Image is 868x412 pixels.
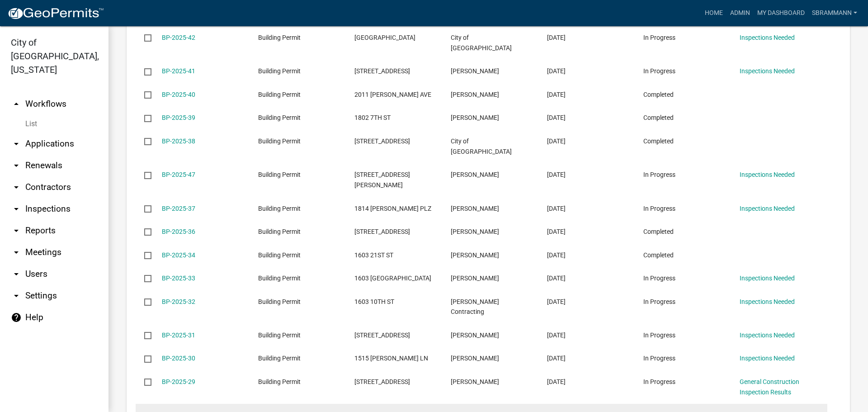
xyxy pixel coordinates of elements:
span: City of Harlan [451,34,512,52]
span: Susan Brammann [451,378,499,385]
a: Inspections Needed [740,34,795,41]
span: Building Permit [258,298,301,305]
span: Nick Beermann [451,114,499,121]
span: In Progress [643,378,675,385]
span: 04/14/2025 [547,251,566,259]
span: In Progress [643,298,675,305]
i: help [11,312,22,323]
span: 2011 MORSE AVE [354,91,431,98]
a: BP-2025-47 [162,171,195,178]
span: Building Permit [258,275,301,282]
span: In Progress [643,67,675,75]
span: 1603 10TH ST [354,298,394,305]
span: Wendy Deal [451,205,499,212]
span: 04/18/2025 [547,205,566,212]
a: Inspections Needed [740,298,795,305]
span: 1603 CHEYENNE AVE [354,275,431,282]
a: Inspections Needed [740,331,795,339]
span: Susan Brammann [451,67,499,75]
span: 05/02/2025 [547,34,566,41]
span: Building Permit [258,67,301,75]
span: 1802 7TH ST [354,114,391,121]
span: In Progress [643,355,675,362]
a: BP-2025-36 [162,228,195,235]
span: Completed [643,114,674,121]
span: Completed [643,228,674,235]
span: 1220 GARFIELD AVE [354,228,410,235]
a: BP-2025-31 [162,331,195,339]
a: BP-2025-38 [162,137,195,145]
span: 04/15/2025 [547,228,566,235]
span: 1211 6TH ST [354,137,410,145]
i: arrow_drop_down [11,247,22,258]
a: Home [701,5,726,22]
span: Baxter Contracting [451,298,499,316]
span: Susan Brammann [451,251,499,259]
a: Inspections Needed [740,171,795,178]
span: 04/09/2025 [547,355,566,362]
span: 04/09/2025 [547,378,566,385]
a: BP-2025-33 [162,275,195,282]
span: 05/01/2025 [547,67,566,75]
a: My Dashboard [754,5,808,22]
span: 04/18/2025 [547,171,566,178]
span: Building Permit [258,91,301,98]
a: BP-2025-34 [162,251,195,259]
span: 04/10/2025 [547,298,566,305]
span: 05/01/2025 [547,91,566,98]
a: BP-2025-40 [162,91,195,98]
span: Natalia Ewing [451,91,499,98]
span: Jeremiah Ruby [451,275,499,282]
span: Building Permit [258,171,301,178]
i: arrow_drop_down [11,182,22,193]
span: In Progress [643,275,675,282]
span: Building Permit [258,355,301,362]
span: Building Permit [258,114,301,121]
span: Jason Irish [451,331,499,339]
span: In Progress [643,34,675,41]
a: BP-2025-37 [162,205,195,212]
i: arrow_drop_down [11,138,22,149]
span: Building Permit [258,251,301,259]
span: 04/21/2025 [547,137,566,145]
span: 1603 21ST ST [354,251,393,259]
span: 406 GARY SCULL DR [354,171,410,189]
span: Building Permit [258,331,301,339]
span: Zach Jensen [451,355,499,362]
a: Inspections Needed [740,205,795,212]
span: Completed [643,137,674,145]
span: 04/10/2025 [547,331,566,339]
span: Building Permit [258,34,301,41]
a: BP-2025-29 [162,378,195,385]
span: 04/10/2025 [547,275,566,282]
span: Building Permit [258,228,301,235]
span: Building Permit [258,378,301,385]
span: In Progress [643,171,675,178]
span: Completed [643,91,674,98]
span: City of Harlan [451,137,512,155]
span: 612 COURT ST [354,378,410,385]
i: arrow_drop_up [11,99,22,109]
a: Inspections Needed [740,67,795,75]
a: BP-2025-30 [162,355,195,362]
a: BP-2025-39 [162,114,195,121]
span: 1906 FRANKLIN AVE [354,331,410,339]
span: D Yamada [451,228,499,235]
i: arrow_drop_down [11,269,22,279]
a: Inspections Needed [740,355,795,362]
a: BP-2025-41 [162,67,195,75]
i: arrow_drop_down [11,290,22,301]
a: General Construction Inspection Results [740,378,799,396]
a: SBrammann [808,5,861,22]
a: Inspections Needed [740,275,795,282]
i: arrow_drop_down [11,204,22,214]
a: BP-2025-32 [162,298,195,305]
a: BP-2025-42 [162,34,195,41]
span: 902 WILLOW ST [354,67,410,75]
a: Admin [726,5,754,22]
span: 1515 LINDA LN [354,355,428,362]
span: Completed [643,251,674,259]
span: Building Permit [258,137,301,145]
span: 911 LAUREL ST [354,34,415,41]
span: Building Permit [258,205,301,212]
